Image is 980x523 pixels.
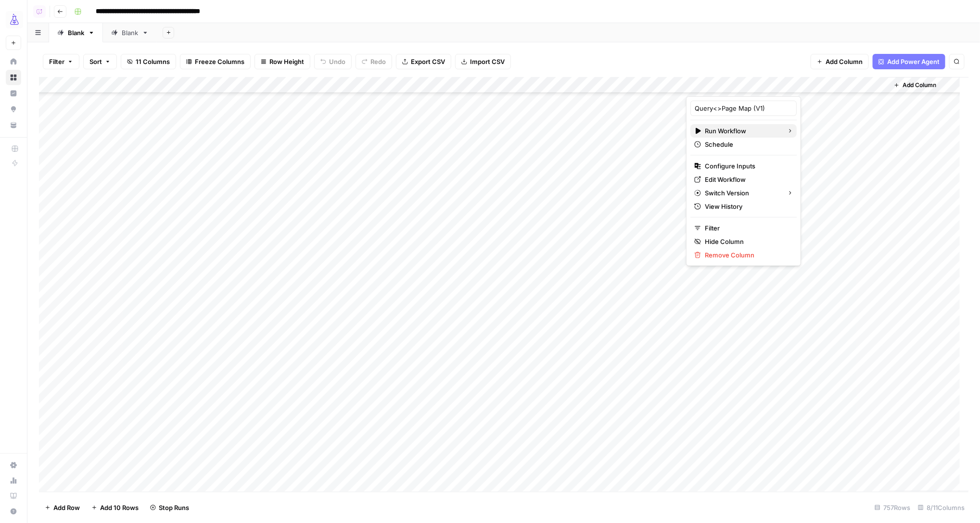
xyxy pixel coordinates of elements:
span: Run Workflow [705,126,779,136]
a: Settings [6,458,21,473]
span: Schedule [705,140,789,149]
a: Blank [103,23,157,42]
span: Filter [705,223,789,233]
span: Import CSV [470,57,505,66]
button: Add Column [811,54,869,69]
span: Add Power Agent [887,57,940,66]
a: Your Data [6,117,21,133]
span: Freeze Columns [195,57,244,66]
button: Add Column [890,79,940,91]
span: Stop Runs [159,503,189,512]
span: Redo [370,57,386,66]
a: Opportunities [6,102,21,117]
div: Blank [122,28,138,38]
span: Add Row [53,503,80,512]
div: Blank [68,28,84,38]
span: Hide Column [705,237,789,246]
button: Add Power Agent [873,54,945,69]
button: Help + Support [6,504,21,519]
span: Row Height [269,57,304,66]
button: 11 Columns [121,54,176,69]
button: Export CSV [396,54,451,69]
span: Add 10 Rows [100,503,139,512]
button: Freeze Columns [180,54,251,69]
a: Browse [6,70,21,85]
span: Configure Inputs [705,161,789,171]
a: Learning Hub [6,488,21,504]
span: Export CSV [411,57,445,66]
span: Sort [89,57,102,66]
span: Filter [49,57,64,66]
a: Insights [6,86,21,101]
button: Sort [83,54,117,69]
button: Filter [43,54,79,69]
button: Add Row [39,500,86,515]
img: AirOps Growth Logo [6,11,23,28]
span: Switch Version [705,188,779,198]
button: Row Height [255,54,310,69]
button: Workspace: AirOps Growth [6,8,21,32]
span: 11 Columns [136,57,170,66]
button: Stop Runs [144,500,195,515]
span: View History [705,202,789,211]
span: Add Column [903,81,936,89]
button: Undo [314,54,352,69]
span: Add Column [826,57,863,66]
span: Edit Workflow [705,175,789,184]
span: Undo [329,57,345,66]
div: 757 Rows [871,500,914,515]
button: Redo [356,54,392,69]
span: Remove Column [705,250,789,260]
a: Home [6,54,21,69]
a: Blank [49,23,103,42]
button: Import CSV [455,54,511,69]
div: 8/11 Columns [914,500,968,515]
button: Add 10 Rows [86,500,144,515]
a: Usage [6,473,21,488]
